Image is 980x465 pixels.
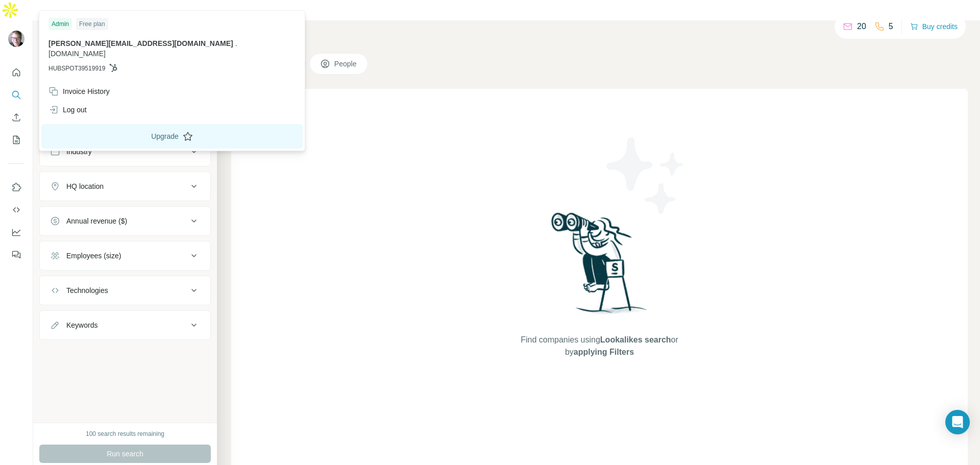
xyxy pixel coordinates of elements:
div: Annual revenue ($) [66,216,127,226]
button: Upgrade [41,124,303,149]
button: Use Surfe API [8,201,24,219]
p: 20 [857,20,866,33]
span: . [235,39,237,47]
span: People [334,59,358,69]
button: My lists [8,131,24,149]
div: 100 search results remaining [86,429,164,438]
span: [PERSON_NAME][EMAIL_ADDRESS][DOMAIN_NAME] [48,39,233,47]
button: HQ location [40,174,210,199]
span: HUBSPOT39519919 [48,64,105,73]
button: Use Surfe on LinkedIn [8,178,24,197]
button: Industry [40,139,210,164]
button: Search [8,86,24,104]
p: 5 [889,20,893,33]
div: HQ location [66,181,104,191]
button: Technologies [40,278,210,303]
span: [DOMAIN_NAME] [48,50,106,58]
span: Lookalikes search [600,335,671,344]
div: Industry [66,146,92,157]
img: Surfe Illustration - Stars [600,130,692,222]
div: Employees (size) [66,251,121,261]
button: Employees (size) [40,243,210,268]
div: Keywords [66,320,97,330]
img: Surfe Illustration - Woman searching with binoculars [547,210,653,324]
div: Technologies [66,285,108,296]
div: Log out [48,105,87,115]
button: Dashboard [8,223,24,241]
img: Avatar [8,31,24,47]
div: Admin [48,18,72,30]
button: Keywords [40,313,210,337]
button: Feedback [8,246,24,264]
button: Annual revenue ($) [40,209,210,233]
div: Free plan [76,18,108,30]
span: Find companies using or by [518,334,681,358]
button: Enrich CSV [8,108,24,127]
span: applying Filters [574,348,634,356]
div: Open Intercom Messenger [945,410,970,434]
h4: Search [231,33,968,47]
div: Invoice History [48,86,110,96]
button: Buy credits [910,19,958,34]
button: Quick start [8,63,24,82]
